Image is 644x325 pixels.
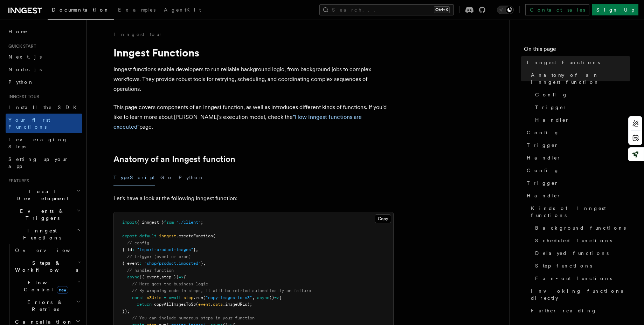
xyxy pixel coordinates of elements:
[535,91,568,98] span: Config
[279,295,282,300] span: {
[6,63,82,76] a: Node.js
[164,7,201,13] span: AgentKit
[159,275,161,279] span: ,
[6,153,82,172] a: Setting up your app
[535,262,592,269] span: Step functions
[535,237,612,244] span: Scheduled functions
[532,222,630,234] a: Background functions
[6,50,82,63] a: Next.js
[114,2,160,19] a: Examples
[127,241,149,245] span: // config
[113,194,394,203] p: Let's have a look at the following Inngest function:
[213,233,215,238] span: (
[132,282,208,286] span: // Here goes the business logic
[139,233,157,238] span: default
[203,261,206,266] span: ,
[535,104,567,111] span: Trigger
[52,7,110,13] span: Documentation
[132,316,255,320] span: // You can include numerous steps in your function
[169,295,181,300] span: await
[6,185,82,205] button: Local Development
[12,259,78,273] span: Steps & Workflows
[132,295,144,300] span: const
[8,117,50,130] span: Your first Functions
[274,295,279,300] span: =>
[113,65,394,94] p: Inngest functions enable developers to run reliable background logic, from background jobs to com...
[532,259,630,272] a: Step functions
[193,247,196,252] span: }
[6,101,82,114] a: Install the SDK
[524,139,630,151] a: Trigger
[6,76,82,88] a: Python
[532,272,630,285] a: Fan-out functions
[164,220,174,225] span: from
[127,268,174,273] span: // handler function
[6,25,82,38] a: Home
[434,6,450,13] kbd: Ctrl+K
[535,116,569,123] span: Handler
[164,295,166,300] span: =
[12,257,82,276] button: Steps & Workflows
[179,170,204,185] button: Python
[532,234,630,247] a: Scheduled functions
[122,261,139,266] span: { event
[12,296,82,316] button: Errors & Retries
[203,295,206,300] span: (
[6,43,36,49] span: Quick start
[201,261,203,266] span: }
[527,59,600,66] span: Inngest Functions
[223,302,252,307] span: .imageURLs);
[8,54,42,60] span: Next.js
[15,248,87,253] span: Overview
[137,302,152,307] span: return
[127,275,139,279] span: async
[528,202,630,222] a: Kinds of Inngest functions
[532,114,630,126] a: Handler
[139,261,142,266] span: :
[183,295,193,300] span: step
[319,4,454,15] button: Search...Ctrl+K
[160,170,173,185] button: Go
[127,254,191,259] span: // trigger (event or cron)
[113,46,394,59] h1: Inngest Functions
[8,156,69,169] span: Setting up your app
[159,233,176,238] span: inngest
[179,275,183,279] span: =>
[196,302,198,307] span: (
[12,279,77,293] span: Flow Control
[6,178,29,184] span: Features
[528,285,630,304] a: Invoking functions directly
[210,302,213,307] span: .
[139,275,159,279] span: ({ event
[375,214,391,223] button: Copy
[6,208,76,222] span: Events & Triggers
[137,220,164,225] span: { inngest }
[12,276,82,296] button: Flow Controlnew
[6,114,82,133] a: Your first Functions
[528,304,630,317] a: Further reading
[524,56,630,69] a: Inngest Functions
[527,142,559,149] span: Trigger
[161,275,179,279] span: step })
[527,129,559,136] span: Config
[257,295,269,300] span: async
[6,133,82,153] a: Leveraging Steps
[532,88,630,101] a: Config
[524,189,630,202] a: Handler
[531,287,630,302] span: Invoking functions directly
[8,104,81,110] span: Install the SDK
[527,167,559,174] span: Config
[524,126,630,139] a: Config
[213,302,223,307] span: data
[524,151,630,164] a: Handler
[122,233,137,238] span: export
[118,7,155,13] span: Examples
[193,295,203,300] span: .run
[535,250,609,257] span: Delayed functions
[122,309,130,314] span: });
[144,261,201,266] span: "shop/product.imported"
[269,295,274,300] span: ()
[592,4,638,15] a: Sign Up
[527,192,561,199] span: Handler
[531,205,630,219] span: Kinds of Inngest functions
